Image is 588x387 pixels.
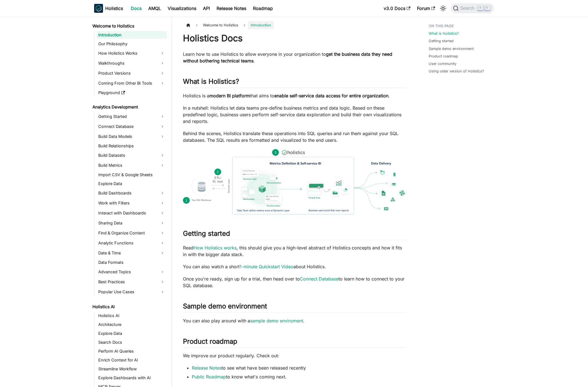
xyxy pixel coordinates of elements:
[97,122,167,131] a: Connect Database
[94,4,123,13] a: HolisticsHolistics
[439,4,448,13] button: Switch between dark and light mode (currently light mode)
[91,303,167,311] a: Holistics AI
[183,302,406,313] h2: Sample demo environment
[200,21,241,29] span: Welcome to Holistics
[97,31,167,39] a: Introduction
[183,21,194,29] a: Home page
[97,356,167,364] a: Enrich Context for AI
[183,130,406,143] p: Behind the scenes, Holistics translate these operations into SQL queries and run them against you...
[97,365,167,373] a: Streamline Workflow
[127,4,145,13] a: Docs
[97,259,167,266] a: Data Formats
[240,264,293,269] a: 1-minute Quickstart Video
[192,365,406,371] li: to see what have been released recently
[97,161,167,170] a: Build Metrics
[97,374,167,382] a: Explore Dashboards with AI
[183,92,406,99] p: Holistics is a that aims to .
[97,189,167,198] a: Build Dashboards
[97,219,167,227] a: Sharing Data
[213,4,250,13] a: Release Notes
[97,79,167,88] a: Coming From Other BI Tools
[97,171,167,179] a: Import CSV & Google Sheets
[97,347,167,355] a: Perform AI Queries
[209,93,250,98] strong: modern BI platform
[429,31,459,36] a: What is Holistics?
[97,132,167,141] a: Build Data Models
[250,318,303,323] a: sample demo enviroment
[97,277,167,286] a: Best Practices
[97,142,167,150] a: Build Relationships
[97,69,167,78] a: Product Versions
[183,352,406,359] p: We improve our product regularly. Check out:
[97,89,167,97] a: Playground
[97,199,167,208] a: Work with Filters
[97,338,167,346] a: Search Docs
[97,49,167,58] a: How Holistics Works
[429,69,484,74] a: Using older version of Holistics?
[164,4,200,13] a: Visualizations
[89,17,172,387] nav: Docs sidebar
[478,6,483,11] kbd: ⌘
[97,312,167,320] a: Holistics AI
[91,103,167,111] a: Analytics Development
[183,21,406,29] nav: Breadcrumbs
[97,267,167,276] a: Advanced Topics
[300,276,338,282] a: Connect Database
[97,229,167,237] a: Find & Organize Content
[200,4,213,13] a: API
[94,4,103,13] img: Holistics
[459,6,478,11] span: Search
[145,4,164,13] a: AMQL
[97,40,167,48] a: Our Philosophy
[97,249,167,257] a: Date & Time
[429,46,474,51] a: Sample demo environment
[105,5,123,12] b: Holistics
[429,61,456,66] a: User community
[429,38,454,44] a: Getting started
[192,365,222,371] a: Release Notes
[97,151,167,160] a: Build Datasets
[192,374,226,380] a: Public Roadmap
[183,149,406,214] img: How Holistics fits in your Data Stack
[183,275,406,289] p: Once you're ready, sign up for a trial, then head over to to learn how to connect to your SQL dat...
[414,4,438,13] a: Forum
[183,244,406,258] p: Read , this should give you a high-level abstract of Holistics concepts and how it fits in with t...
[274,93,388,98] strong: enable self-service data access for entire organization
[183,77,406,88] h2: What is Holistics?
[484,6,490,11] kbd: K
[250,4,276,13] a: Roadmap
[97,112,167,121] a: Getting Started
[183,337,406,348] h2: Product roadmap
[451,3,494,13] button: Search (Command+K)
[91,22,167,30] a: Welcome to Holistics
[183,229,406,240] h2: Getting started
[97,209,167,217] a: Interact with Dashboards
[183,51,406,64] p: Learn how to use Holistics to allow everyone in your organization to .
[183,317,406,324] p: You can also play around with a .
[183,105,406,125] p: In a nutshell: Holistics let data teams pre-define business metrics and data logic. Based on thes...
[248,21,274,29] span: Introduction
[97,239,167,247] a: Analytic Functions
[194,245,237,251] a: How Holistics works
[97,59,167,68] a: Walkthroughs
[183,33,406,44] h1: Holistics Docs
[97,321,167,328] a: Architecture
[97,287,167,296] a: Popular Use Cases
[192,373,406,380] li: to know what's coming next.
[97,180,167,188] a: Explore Data
[183,263,406,270] p: You can also watch a short about Holistics.
[429,54,458,59] a: Product roadmap
[97,330,167,337] a: Explore Data
[380,4,414,13] a: v3.0 Docs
